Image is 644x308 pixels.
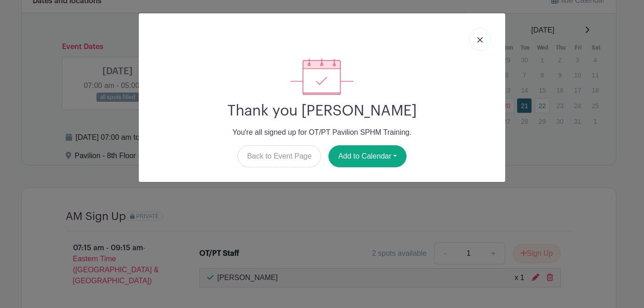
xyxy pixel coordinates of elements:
img: signup_complete-c468d5dda3e2740ee63a24cb0ba0d3ce5d8a4ecd24259e683200fb1569d990c8.svg [290,58,354,95]
img: close_button-5f87c8562297e5c2d7936805f587ecaba9071eb48480494691a3f1689db116b3.svg [477,37,483,43]
p: You're all signed up for OT/PT Pavilion SPHM Training. [146,127,498,138]
a: Back to Event Page [237,145,322,167]
h2: Thank you [PERSON_NAME] [146,102,498,120]
button: Add to Calendar [328,145,407,167]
